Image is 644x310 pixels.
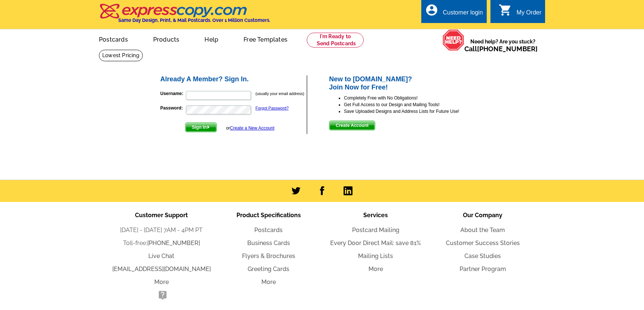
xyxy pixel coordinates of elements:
[236,212,301,219] span: Product Specifications
[99,9,270,23] a: Same Day Design, Print, & Mail Postcards. Over 1 Million Customers.
[477,45,538,53] a: [PHONE_NUMBER]
[425,8,483,17] a: account_circle Customer login
[442,29,464,51] img: help
[160,75,306,84] h2: Already A Member? Sign In.
[226,125,274,131] div: or
[329,121,375,130] span: Create Account
[368,265,383,273] a: More
[363,212,388,219] span: Services
[242,252,295,260] a: Flyers & Brochures
[460,265,506,273] a: Partner Program
[135,212,188,219] span: Customer Support
[358,252,393,260] a: Mailing Lists
[344,101,485,108] li: Get Full Access to our Design and Mailing Tools!
[112,265,211,273] a: [EMAIL_ADDRESS][DOMAIN_NAME]
[464,38,541,53] span: Need help? Are you stuck?
[499,8,541,17] a: shopping_cart My Order
[516,9,541,20] div: My Order
[329,75,485,91] h2: New to [DOMAIN_NAME]? Join Now for Free!
[154,278,169,285] a: More
[186,123,216,132] span: Sign In
[352,226,399,234] a: Postcard Mailing
[464,45,538,53] span: Call
[160,105,185,111] label: Password:
[148,252,174,260] a: Live Chat
[248,265,289,273] a: Greeting Cards
[261,278,276,285] a: More
[232,30,299,48] a: Free Templates
[254,226,283,234] a: Postcards
[147,239,200,247] a: [PHONE_NUMBER]
[499,3,512,17] i: shopping_cart
[108,226,215,235] li: [DATE] - [DATE] 7AM - 4PM PT
[460,226,505,234] a: About the Team
[160,90,185,97] label: Username:
[463,212,502,219] span: Our Company
[344,108,485,115] li: Save Uploaded Designs and Address Lists for Future Use!
[443,9,483,20] div: Customer login
[446,239,520,247] a: Customer Success Stories
[464,252,501,260] a: Case Studies
[255,106,289,110] a: Forgot Password?
[247,239,290,247] a: Business Cards
[230,125,274,131] a: Create a New Account
[185,123,217,132] button: Sign In
[207,125,210,129] img: button-next-arrow-white.png
[193,30,230,48] a: Help
[329,121,375,130] button: Create Account
[118,17,270,23] h4: Same Day Design, Print, & Mail Postcards. Over 1 Million Customers.
[141,30,191,48] a: Products
[87,30,140,48] a: Postcards
[330,239,421,247] a: Every Door Direct Mail: save 81%
[425,3,438,17] i: account_circle
[108,239,215,248] li: Toll-free:
[344,95,485,101] li: Completely Free with No Obligations!
[255,91,304,96] small: (usually your email address)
